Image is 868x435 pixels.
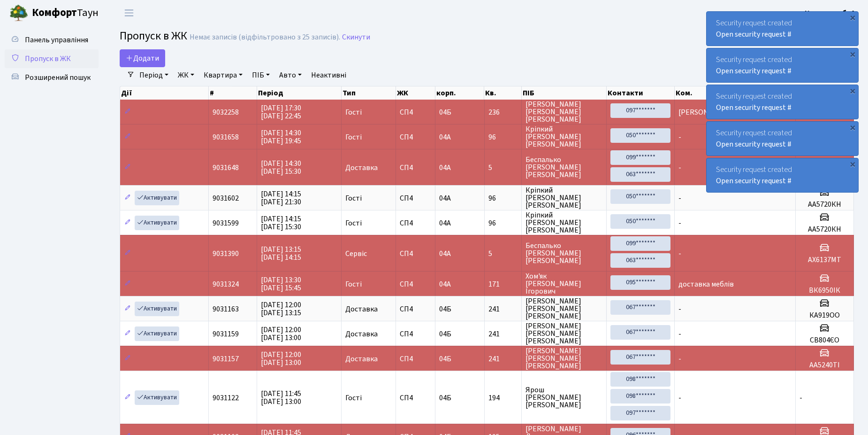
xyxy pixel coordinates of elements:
a: ПІБ [248,67,274,83]
span: 04А [439,132,451,142]
a: Open security request # [716,66,792,76]
span: - [678,218,681,228]
h5: СВ804ЄО [799,336,850,345]
span: [PERSON_NAME] [678,107,734,117]
span: - [678,193,681,203]
span: Таун [32,5,99,21]
span: [PERSON_NAME] [PERSON_NAME] [PERSON_NAME] [525,297,602,320]
th: Період [257,86,342,100]
span: СП4 [400,219,431,227]
button: Переключити навігацію [117,5,141,21]
span: Пропуск в ЖК [25,54,71,64]
span: Кріпкий [PERSON_NAME] [PERSON_NAME] [525,211,602,234]
div: × [848,159,857,169]
h5: АА5720КН [799,225,850,234]
span: [PERSON_NAME] [PERSON_NAME] [PERSON_NAME] [525,322,602,345]
span: 04Б [439,107,451,117]
span: Розширений пошук [25,72,91,83]
th: Кв. [484,86,522,100]
th: # [209,86,257,100]
b: Консьєрж б. 4. [805,8,857,18]
span: [DATE] 17:30 [DATE] 22:45 [261,103,301,121]
th: корп. [435,86,484,100]
span: Беспалько [PERSON_NAME] [PERSON_NAME] [525,242,602,264]
span: 9032258 [213,107,239,117]
a: Додати [120,49,165,67]
span: Пропуск в ЖК [120,28,187,44]
span: Панель управління [25,35,88,45]
div: Security request created [707,12,858,46]
span: СП4 [400,164,431,171]
span: - [678,132,681,142]
a: Період [136,67,172,83]
a: Розширений пошук [5,68,99,87]
span: Доставка [345,305,378,313]
span: Гості [345,280,362,288]
span: 04Б [439,329,451,339]
span: 9031157 [213,354,239,364]
a: Активувати [135,390,179,405]
a: Авто [275,67,305,83]
a: Активувати [135,302,179,316]
span: 9031648 [213,163,239,173]
span: 96 [488,133,518,141]
span: [DATE] 14:30 [DATE] 19:45 [261,128,301,146]
span: Гості [345,194,362,202]
a: Open security request # [716,29,792,39]
span: СП4 [400,109,431,116]
span: Гості [345,133,362,141]
div: × [848,13,857,22]
a: ЖК [174,67,198,83]
span: Додати [126,53,159,63]
span: [DATE] 13:15 [DATE] 14:15 [261,244,301,263]
span: - [678,249,681,259]
span: Сервіс [345,250,367,257]
span: СП4 [400,280,431,288]
span: [DATE] 14:15 [DATE] 21:30 [261,189,301,207]
span: - [678,304,681,314]
span: - [678,393,681,403]
a: Активувати [135,191,179,205]
span: Беспалько [PERSON_NAME] [PERSON_NAME] [525,156,602,179]
span: СП4 [400,355,431,363]
span: Гості [345,109,362,116]
span: [DATE] 13:30 [DATE] 15:45 [261,275,301,293]
a: Неактивні [307,67,350,83]
span: - [678,329,681,339]
span: 04А [439,218,451,228]
span: Хом'як [PERSON_NAME] Ігорович [525,272,602,295]
span: СП4 [400,305,431,313]
span: 04Б [439,393,451,403]
span: 04Б [439,354,451,364]
span: 04А [439,279,451,289]
div: × [848,86,857,95]
span: 9031163 [213,304,239,314]
span: 241 [488,355,518,363]
span: - [799,393,802,403]
a: Open security request # [716,139,792,149]
span: СП4 [400,250,431,257]
th: ЖК [396,86,435,100]
b: Комфорт [32,5,77,20]
span: 236 [488,109,518,116]
span: Кріпкий [PERSON_NAME] [PERSON_NAME] [525,186,602,209]
span: 04Б [439,304,451,314]
span: Кріпкий [PERSON_NAME] [PERSON_NAME] [525,125,602,148]
span: доставка меблів [678,279,734,289]
img: logo.png [9,4,28,23]
span: Доставка [345,164,378,171]
div: Security request created [707,158,858,192]
th: Контакти [607,86,675,100]
span: 5 [488,250,518,257]
span: - [678,354,681,364]
a: Скинути [342,33,370,42]
span: [DATE] 11:45 [DATE] 13:00 [261,388,301,407]
th: ПІБ [522,86,607,100]
span: СП4 [400,330,431,338]
span: 9031599 [213,218,239,228]
div: Security request created [707,122,858,155]
span: 9031658 [213,132,239,142]
span: Доставка [345,355,378,363]
th: Ком. [675,86,796,100]
span: [DATE] 14:30 [DATE] 15:30 [261,158,301,177]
